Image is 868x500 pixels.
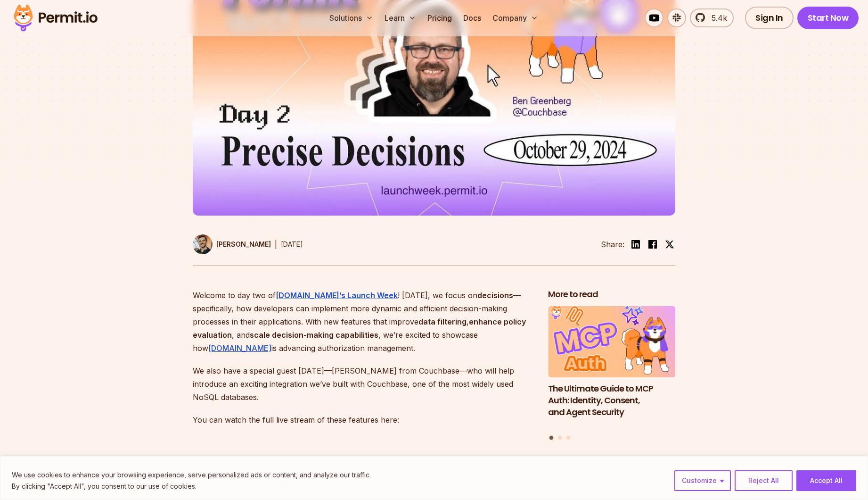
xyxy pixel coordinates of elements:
img: Daniel Bass [193,234,213,254]
p: Welcome to day two of ! [DATE], we focus on —specifically, how developers can implement more dyna... [193,289,533,355]
strong: enhance policy evaluation [193,317,526,340]
a: The Ultimate Guide to MCP Auth: Identity, Consent, and Agent SecurityThe Ultimate Guide to MCP Au... [548,306,675,430]
img: Permit logo [9,2,102,34]
strong: decisions [477,291,513,300]
p: By clicking "Accept All", you consent to our use of cookies. [12,481,371,492]
img: The Ultimate Guide to MCP Auth: Identity, Consent, and Agent Security [548,306,675,378]
h2: More to read [548,289,675,300]
img: twitter [665,240,674,249]
li: Share: [601,239,624,250]
strong: scale decision-making capabilities [250,330,378,340]
button: Solutions [326,8,377,27]
button: Go to slide 1 [549,436,554,440]
a: [DOMAIN_NAME] [208,343,271,353]
p: We also have a special guest [DATE]—[PERSON_NAME] from Couchbase—who will help introduce an excit... [193,364,533,404]
a: 5.4k [690,8,734,27]
p: We use cookies to enhance your browsing experience, serve personalized ads or content, and analyz... [12,469,371,481]
a: [DOMAIN_NAME]’s Launch Week [276,291,398,300]
img: linkedin [630,239,641,250]
a: Start Now [797,7,859,29]
button: Customize [674,470,731,491]
h3: The Ultimate Guide to MCP Auth: Identity, Consent, and Agent Security [548,383,675,418]
a: Docs [459,8,485,27]
button: Company [489,8,542,27]
button: Accept All [796,470,856,491]
p: You can watch the full live stream of these features here: [193,413,533,426]
button: Go to slide 2 [558,436,562,440]
p: [PERSON_NAME] [216,240,271,249]
a: [PERSON_NAME] [193,234,271,254]
time: [DATE] [281,240,303,248]
a: Pricing [424,8,456,27]
a: Sign In [745,7,794,29]
div: Posts [548,306,675,442]
div: | [275,239,277,250]
button: Go to slide 3 [566,436,570,440]
img: facebook [647,239,658,250]
button: Learn [381,8,420,27]
li: 1 of 3 [548,306,675,430]
span: 5.4k [706,12,727,24]
button: Reject All [735,470,793,491]
strong: data filtering [418,317,467,326]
